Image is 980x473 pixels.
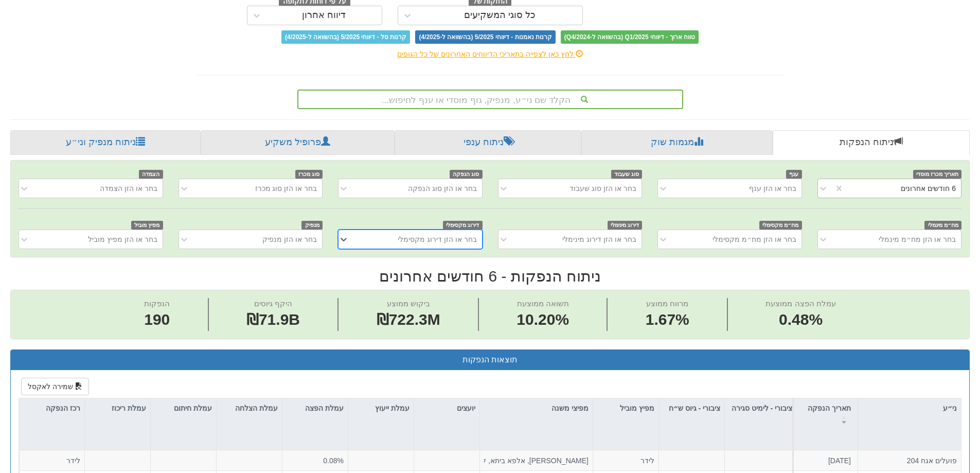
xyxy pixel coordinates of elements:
span: 190 [144,309,170,331]
span: מרווח ממוצע [646,299,688,308]
span: הנפקות [144,299,170,308]
button: שמירה לאקסל [21,378,89,395]
div: בחר או הזן דירוג מינימלי [562,234,636,244]
span: עמלת הפצה ממוצעת [765,299,835,308]
span: 10.20% [516,309,569,331]
span: דירוג מינימלי [608,221,643,230]
div: בחר או הזן סוג מכרז [255,183,317,194]
div: 6 חודשים אחרונים [901,183,956,194]
div: בחר או הזן מח״מ מקסימלי [712,234,796,244]
div: מפיצי משנה [480,398,593,418]
span: מח״מ מינמלי [924,221,961,230]
span: 1.67% [646,309,689,331]
div: עמלת ריכוז [85,398,150,418]
a: ניתוח מנפיק וני״ע [10,130,201,155]
span: מפיץ מוביל [131,221,163,230]
div: ציבורי - לימיט סגירה [725,398,796,430]
div: תאריך הנפקה [794,398,858,430]
h3: תוצאות הנפקות [19,355,961,364]
a: ניתוח הנפקות [773,130,970,155]
a: ניתוח ענפי [395,130,581,155]
div: בחר או הזן דירוג מקסימלי [398,234,477,244]
span: תשואה ממוצעת [517,299,569,308]
span: טווח ארוך - דיווחי Q1/2025 (בהשוואה ל-Q4/2024) [561,30,699,44]
div: הקלד שם ני״ע, מנפיק, גוף מוסדי או ענף לחיפוש... [298,91,682,108]
div: דיווח אחרון [302,10,346,21]
h2: ניתוח הנפקות - 6 חודשים אחרונים [10,268,970,285]
span: תאריך מכרז מוסדי [913,170,961,179]
span: מח״מ מקסימלי [759,221,802,230]
div: יועצים [414,398,479,418]
span: 0.48% [765,309,835,331]
div: עמלת ייעוץ [348,398,414,418]
div: בחר או הזן מח״מ מינמלי [879,234,956,244]
div: מפיץ מוביל [593,398,658,418]
span: היקף גיוסים [254,299,292,308]
span: ענף [786,170,802,179]
div: עמלת הפצה [282,398,348,418]
span: סוג מכרז [295,170,323,179]
span: קרנות נאמנות - דיווחי 5/2025 (בהשוואה ל-4/2025) [415,30,555,44]
span: ₪722.3M [377,311,440,328]
span: סוג הנפקה [450,170,483,179]
div: בחר או הזן ענף [749,183,796,194]
span: קרנות סל - דיווחי 5/2025 (בהשוואה ל-4/2025) [281,30,410,44]
a: פרופיל משקיע [201,130,394,155]
span: דירוג מקסימלי [443,221,483,230]
span: מנפיק [301,221,323,230]
div: רכז הנפקה [19,398,84,418]
div: בחר או הזן מנפיק [262,234,317,244]
div: כל סוגי המשקיעים [464,10,536,21]
span: סוג שעבוד [611,170,643,179]
a: מגמות שוק [581,130,772,155]
div: בחר או הזן סוג שעבוד [569,183,636,194]
div: ני״ע [858,398,961,418]
span: ₪71.9B [246,311,300,328]
div: בחר או הזן סוג הנפקה [408,183,477,194]
div: ציבורי - גיוס ש״ח [659,398,724,430]
div: עמלת הצלחה [217,398,282,418]
div: בחר או הזן מפיץ מוביל [88,234,157,244]
div: לחץ כאן לצפייה בתאריכי הדיווחים האחרונים של כל הגופים [189,49,791,59]
div: עמלת חיתום [151,398,216,418]
span: הצמדה [139,170,163,179]
span: ביקוש ממוצע [387,299,430,308]
div: בחר או הזן הצמדה [100,183,157,194]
